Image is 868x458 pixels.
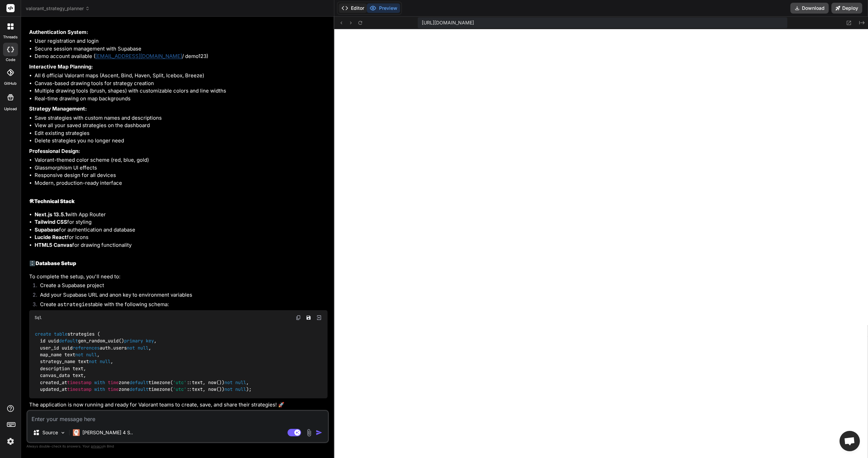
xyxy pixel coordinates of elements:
span: not null [89,359,111,365]
img: Claude 4 Sonnet [73,429,80,436]
button: Save file [304,313,313,322]
li: for authentication and database [35,226,328,234]
code: strategies ( id uuid gen_random_uuid() , user_id uuid auth.users , map_name text , strategy_name ... [35,331,252,393]
span: default [130,379,149,385]
span: valorant_strategy_planner [26,5,90,12]
strong: Interactive Map Planning: [29,63,93,70]
span: timestamp [67,379,92,385]
img: attachment [305,429,313,437]
span: default [59,338,78,344]
li: Create a table with the following schema: [35,301,328,310]
strong: Strategy Management: [29,105,87,112]
strong: Tailwind CSS [35,219,67,225]
label: threads [3,34,18,40]
span: 'utc' [173,386,186,392]
strong: Technical Stack [34,198,75,204]
p: Always double-check its answers. Your in Bind [26,443,329,450]
span: timestamp [67,386,92,392]
img: settings [5,436,16,447]
span: with [94,379,105,385]
li: with App Router [35,211,328,219]
strong: Lucide React [35,234,67,240]
span: not null [75,352,97,358]
span: Sql [35,315,42,320]
strong: Authentication System: [29,29,88,35]
li: Glassmorphism UI effects [35,164,328,172]
li: Edit existing strategies [35,130,328,137]
span: default [130,386,149,392]
button: Editor [339,3,367,13]
span: 'utc' [173,379,186,385]
li: Real-time drawing on map backgrounds [35,95,328,103]
img: Open in Browser [316,315,322,321]
label: Upload [4,106,17,112]
span: privacy [91,444,103,448]
button: Deploy [831,3,862,14]
h2: 🗄️ [29,260,328,267]
li: for icons [35,234,328,241]
strong: Database Setup [36,260,76,266]
button: Preview [367,3,400,13]
li: Canvas-based drawing tools for strategy creation [35,80,328,87]
label: code [6,57,15,63]
strong: Professional Design: [29,148,80,154]
span: time [108,386,119,392]
li: Valorant-themed color scheme (red, blue, gold) [35,156,328,164]
span: primary key [124,338,154,344]
strong: HTML5 Canvas [35,242,72,248]
li: User registration and login [35,37,328,45]
span: time [108,379,119,385]
iframe: Preview [334,29,868,458]
span: create table [35,331,67,337]
li: Create a Supabase project [35,282,328,291]
span: not null [224,386,246,392]
p: Source [42,429,58,436]
p: The application is now running and ready for Valorant teams to create, save, and share their stra... [29,401,328,409]
img: copy [296,315,301,320]
li: Secure session management with Supabase [35,45,328,53]
a: [EMAIL_ADDRESS][DOMAIN_NAME] [95,53,182,59]
li: Delete strategies you no longer need [35,137,328,145]
strong: Supabase [35,226,59,233]
li: Responsive design for all devices [35,172,328,179]
li: View all your saved strategies on the dashboard [35,122,328,130]
h2: 🛠 [29,198,328,205]
li: Multiple drawing tools (brush, shapes) with customizable colors and line widths [35,87,328,95]
li: Demo account available ( / demo123) [35,53,328,60]
p: [PERSON_NAME] 4 S.. [82,429,133,436]
code: strategies [60,301,91,308]
label: GitHub [4,81,17,86]
li: Modern, production-ready interface [35,179,328,187]
button: Download [790,3,829,14]
li: Add your Supabase URL and anon key to environment variables [35,291,328,301]
strong: Next.js 13.5.1 [35,211,67,218]
span: not null [224,379,246,385]
a: Open chat [840,431,860,451]
span: not null [127,345,149,351]
p: To complete the setup, you'll need to: [29,273,328,281]
li: for styling [35,218,328,226]
img: Pick Models [60,430,66,436]
li: for drawing functionality [35,241,328,249]
span: [URL][DOMAIN_NAME] [422,19,474,26]
li: Save strategies with custom names and descriptions [35,114,328,122]
li: All 6 official Valorant maps (Ascent, Bind, Haven, Split, Icebox, Breeze) [35,72,328,80]
span: with [94,386,105,392]
img: icon [316,429,322,436]
span: references [73,345,100,351]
